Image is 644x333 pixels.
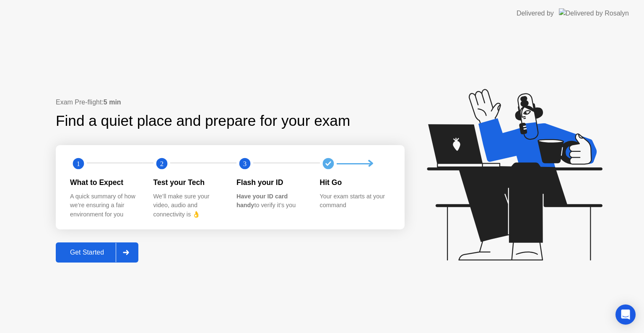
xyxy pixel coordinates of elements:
div: Open Intercom Messenger [615,304,636,325]
text: 2 [160,160,163,168]
div: to verify it’s you [236,192,306,210]
text: 3 [243,160,247,168]
div: Your exam starts at your command [320,192,390,210]
div: Flash your ID [236,177,306,188]
div: Delivered by [517,8,554,18]
button: Get Started [56,242,138,263]
div: Exam Pre-flight: [56,97,405,107]
div: A quick summary of how we’re ensuring a fair environment for you [70,192,140,219]
b: 5 min [104,99,121,106]
b: Have your ID card handy [236,193,288,209]
div: Get Started [58,249,116,256]
img: Delivered by Rosalyn [559,8,629,18]
div: Find a quiet place and prepare for your exam [56,110,351,132]
div: What to Expect [70,177,140,188]
div: Hit Go [320,177,390,188]
div: We’ll make sure your video, audio and connectivity is 👌 [153,192,223,219]
div: Test your Tech [153,177,223,188]
text: 1 [77,160,80,168]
